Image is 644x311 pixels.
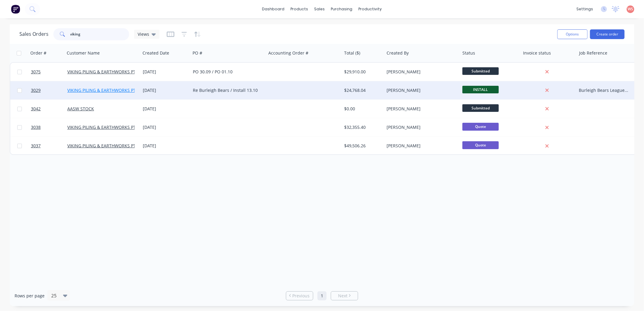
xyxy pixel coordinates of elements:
div: Status [462,50,475,56]
a: dashboard [259,5,288,14]
div: [PERSON_NAME] [387,106,454,112]
a: VIKING PILING & EARTHWORKS PTY LTD [67,87,147,93]
a: VIKING PILING & EARTHWORKS PTY LTD [67,124,147,130]
div: $24,768.04 [344,87,380,93]
span: 3075 [31,69,41,75]
span: Rows per page [15,293,45,299]
a: Page 1 is your current page [317,291,327,300]
a: 3037 [31,137,67,155]
button: Create order [590,29,625,39]
div: [DATE] [143,69,188,75]
img: Factory [11,5,20,14]
a: 3038 [31,118,67,136]
div: PO # [193,50,202,56]
div: [DATE] [143,106,188,112]
div: [PERSON_NAME] [387,124,454,130]
a: 3029 [31,81,67,99]
div: Burleigh Bears Leagues Club [STREET_ADDRESS] [579,87,629,93]
div: [DATE] [143,87,188,93]
div: $32,355.40 [344,124,380,130]
div: Re Burleigh Bears / Install 13.10 [193,87,260,93]
span: 3037 [31,143,41,149]
a: Previous page [286,293,313,299]
div: $29,910.00 [344,69,380,75]
span: Views [138,31,149,37]
a: 3075 [31,63,67,81]
div: Order # [30,50,46,56]
a: 3042 [31,100,67,118]
div: Total ($) [344,50,360,56]
div: [DATE] [143,143,188,149]
div: Accounting Order # [268,50,308,56]
span: 3029 [31,87,41,93]
div: [PERSON_NAME] [387,87,454,93]
div: Invoice status [523,50,551,56]
div: $0.00 [344,106,380,112]
div: Job Reference [579,50,607,56]
div: PO 30.09 / PO 01.10 [193,69,260,75]
a: VIKING PILING & EARTHWORKS PTY LTD [67,143,147,149]
span: INSTALL [462,86,499,93]
div: sales [311,5,328,14]
div: purchasing [328,5,356,14]
span: Quote [462,123,499,130]
div: Created By [387,50,409,56]
div: [PERSON_NAME] [387,69,454,75]
span: Submitted [462,67,499,75]
span: Quote [462,141,499,149]
span: 3042 [31,106,41,112]
div: $49,506.26 [344,143,380,149]
span: Previous [293,293,310,299]
a: AASW STOCK [67,106,94,112]
div: products [288,5,311,14]
div: Customer Name [67,50,100,56]
div: Created Date [143,50,169,56]
span: Next [338,293,347,299]
a: VIKING PILING & EARTHWORKS PTY LTD [67,69,147,75]
a: Next page [331,293,358,299]
span: Submitted [462,104,499,112]
div: settings [573,5,596,14]
span: WS [628,6,633,12]
ul: Pagination [283,291,361,300]
div: [PERSON_NAME] [387,143,454,149]
div: [DATE] [143,124,188,130]
button: Options [557,29,588,39]
span: 3038 [31,124,41,130]
h1: Sales Orders [19,31,49,37]
div: productivity [356,5,385,14]
input: Search... [70,28,129,40]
